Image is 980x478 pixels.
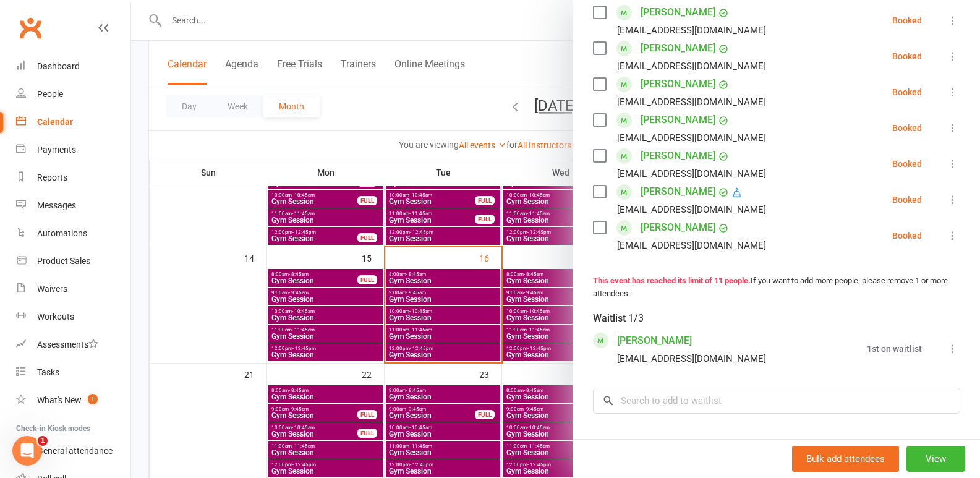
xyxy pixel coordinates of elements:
[16,53,130,80] a: Dashboard
[16,220,130,247] a: Automations
[37,446,113,456] div: General attendance
[16,192,130,220] a: Messages
[892,231,922,240] div: Booked
[16,108,130,136] a: Calendar
[892,124,922,132] div: Booked
[892,52,922,61] div: Booked
[641,38,715,58] a: [PERSON_NAME]
[16,386,130,414] a: What's New1
[16,437,130,465] a: General attendance kiosk mode
[37,367,59,377] div: Tasks
[641,74,715,94] a: [PERSON_NAME]
[37,145,76,155] div: Payments
[641,2,715,22] a: [PERSON_NAME]
[628,310,644,327] div: 1/3
[37,89,63,99] div: People
[37,256,90,266] div: Product Sales
[593,388,960,414] input: Search to add to waitlist
[37,200,76,210] div: Messages
[37,284,67,294] div: Waivers
[593,276,751,285] strong: This event has reached its limit of 11 people.
[617,202,766,218] div: [EMAIL_ADDRESS][DOMAIN_NAME]
[792,446,899,472] button: Bulk add attendees
[641,110,715,130] a: [PERSON_NAME]
[12,436,42,466] iframe: Intercom live chat
[641,146,715,166] a: [PERSON_NAME]
[16,80,130,108] a: People
[16,164,130,192] a: Reports
[892,88,922,96] div: Booked
[15,12,46,43] a: Clubworx
[617,22,766,38] div: [EMAIL_ADDRESS][DOMAIN_NAME]
[593,310,644,327] div: Waitlist
[37,228,87,238] div: Automations
[617,351,766,367] div: [EMAIL_ADDRESS][DOMAIN_NAME]
[641,182,715,202] a: [PERSON_NAME]
[37,339,98,349] div: Assessments
[37,117,73,127] div: Calendar
[16,247,130,275] a: Product Sales
[16,275,130,303] a: Waivers
[16,303,130,331] a: Workouts
[892,195,922,204] div: Booked
[641,218,715,237] a: [PERSON_NAME]
[16,359,130,386] a: Tasks
[88,394,98,404] span: 1
[867,344,922,353] div: 1st on waitlist
[892,160,922,168] div: Booked
[617,331,692,351] a: [PERSON_NAME]
[617,166,766,182] div: [EMAIL_ADDRESS][DOMAIN_NAME]
[37,312,74,322] div: Workouts
[38,436,48,446] span: 1
[16,331,130,359] a: Assessments
[617,94,766,110] div: [EMAIL_ADDRESS][DOMAIN_NAME]
[16,136,130,164] a: Payments
[37,61,80,71] div: Dashboard
[892,16,922,25] div: Booked
[593,275,960,301] div: If you want to add more people, please remove 1 or more attendees.
[906,446,965,472] button: View
[617,130,766,146] div: [EMAIL_ADDRESS][DOMAIN_NAME]
[37,173,67,182] div: Reports
[617,237,766,254] div: [EMAIL_ADDRESS][DOMAIN_NAME]
[617,58,766,74] div: [EMAIL_ADDRESS][DOMAIN_NAME]
[37,395,82,405] div: What's New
